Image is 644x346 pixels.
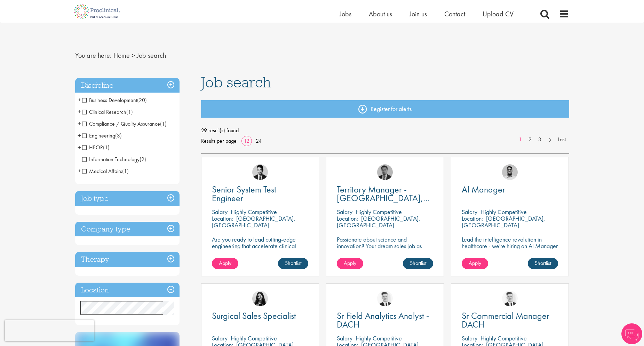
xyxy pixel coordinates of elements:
[82,144,110,151] span: HEOR
[75,283,180,298] h3: Location
[535,136,545,144] a: 3
[377,291,393,306] img: Nicolas Daniel
[462,185,558,194] a: AI Manager
[480,334,527,342] p: Highly Competitive
[82,96,147,104] span: Business Development
[344,259,356,267] span: Apply
[337,334,352,342] span: Salary
[82,132,115,139] span: Engineering
[82,132,122,139] span: Engineering
[462,310,549,330] span: Sr Commercial Manager DACH
[502,164,518,180] img: Timothy Deschamps
[340,9,351,18] a: Jobs
[212,236,308,256] p: Are you ready to lead cutting-edge engineering that accelerate clinical breakthroughs in biotech?
[337,258,363,269] a: Apply
[78,166,81,176] span: +
[5,320,94,341] iframe: reCAPTCHA
[82,144,103,151] span: HEOR
[113,51,130,60] a: breadcrumb link
[140,156,146,163] span: (2)
[231,334,277,342] p: Highly Competitive
[75,191,180,206] h3: Job type
[337,185,433,203] a: Territory Manager - [GEOGRAPHIC_DATA], [GEOGRAPHIC_DATA]
[132,51,135,60] span: >
[78,118,81,129] span: +
[515,136,525,144] a: 1
[82,156,146,163] span: Information Technology
[337,183,430,213] span: Territory Manager - [GEOGRAPHIC_DATA], [GEOGRAPHIC_DATA]
[82,96,137,104] span: Business Development
[212,183,276,204] span: Senior System Test Engineer
[82,108,133,116] span: Clinical Research
[337,214,420,229] p: [GEOGRAPHIC_DATA], [GEOGRAPHIC_DATA]
[82,120,167,127] span: Compliance / Quality Assurance
[75,51,112,60] span: You are here:
[356,208,402,216] p: Highly Competitive
[337,214,358,222] span: Location:
[212,214,295,229] p: [GEOGRAPHIC_DATA], [GEOGRAPHIC_DATA]
[554,136,569,144] a: Last
[377,164,393,180] img: Carl Gbolade
[410,9,427,18] a: Join us
[241,137,252,144] a: 12
[337,208,352,216] span: Salary
[82,156,140,163] span: Information Technology
[82,167,122,175] span: Medical Affairs
[462,214,545,229] p: [GEOGRAPHIC_DATA], [GEOGRAPHIC_DATA]
[82,108,126,116] span: Clinical Research
[160,120,167,127] span: (1)
[253,137,264,144] a: 24
[115,132,122,139] span: (3)
[219,259,231,267] span: Apply
[337,312,433,329] a: Sr Field Analytics Analyst - DACH
[462,214,483,222] span: Location:
[212,312,308,320] a: Surgical Sales Specialist
[126,108,133,116] span: (1)
[462,258,488,269] a: Apply
[462,236,558,262] p: Lead the intelligence revolution in healthcare - we're hiring an AI Manager to transform patient ...
[621,323,642,344] img: Chatbot
[369,9,392,18] a: About us
[337,236,433,256] p: Passionate about science and innovation? Your dream sales job as Territory Manager awaits!
[462,334,477,342] span: Salary
[201,125,569,136] span: 29 result(s) found
[252,291,268,306] img: Indre Stankeviciute
[137,51,166,60] span: Job search
[122,167,129,175] span: (1)
[212,185,308,203] a: Senior System Test Engineer
[462,208,477,216] span: Salary
[252,164,268,180] img: Thomas Wenig
[469,259,481,267] span: Apply
[78,95,81,105] span: +
[462,312,558,329] a: Sr Commercial Manager DACH
[78,142,81,152] span: +
[231,208,277,216] p: Highly Competitive
[82,120,160,127] span: Compliance / Quality Assurance
[212,214,233,222] span: Location:
[480,208,527,216] p: Highly Competitive
[75,222,180,237] h3: Company type
[462,183,505,195] span: AI Manager
[75,78,180,93] div: Discipline
[212,208,228,216] span: Salary
[483,9,514,18] a: Upload CV
[528,258,558,269] a: Shortlist
[201,100,569,118] a: Register for alerts
[502,291,518,306] img: Nicolas Daniel
[403,258,433,269] a: Shortlist
[278,258,308,269] a: Shortlist
[103,144,110,151] span: (1)
[444,9,465,18] a: Contact
[78,130,81,141] span: +
[137,96,147,104] span: (20)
